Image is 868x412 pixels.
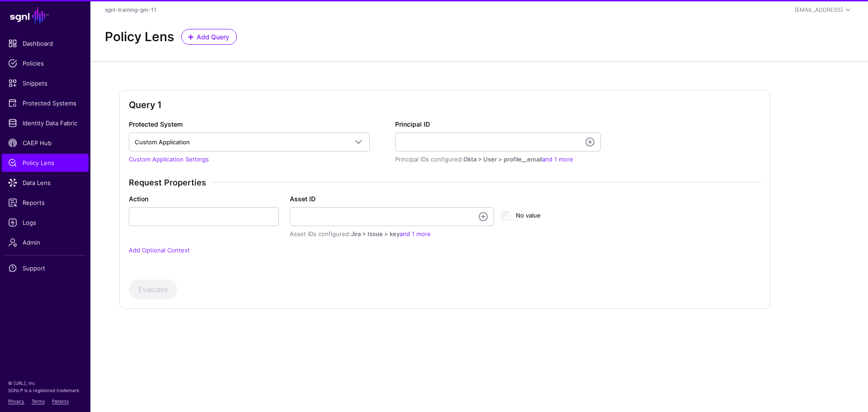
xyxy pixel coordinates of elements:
span: Logs [8,218,82,227]
div: Asset IDs configured: [290,230,495,239]
span: Add Query [196,32,231,42]
span: Reports [8,198,82,207]
span: Snippets [8,79,82,88]
span: Custom Application [135,138,190,146]
span: CAEP Hub [8,138,82,147]
span: Identity Data Fabric [8,118,82,128]
a: and 1 more [400,230,431,237]
span: Policy Lens [8,158,82,167]
label: Action [129,194,148,204]
span: Data Lens [8,178,82,187]
h2: Query 1 [129,99,761,110]
a: Data Lens [2,174,89,192]
a: Policy Lens [2,154,89,172]
h2: Policy Lens [105,29,174,45]
a: Identity Data Fabric [2,114,89,132]
a: Add Optional Context [129,246,190,254]
span: Support [8,264,82,273]
span: Dashboard [8,39,82,48]
a: Custom Application Settings [129,156,209,163]
a: Terms [32,398,45,404]
a: Dashboard [2,34,89,52]
span: Jira > Issue > key [351,230,400,237]
a: sgnl-training-gm-11 [105,6,156,13]
a: and 1 more [542,156,573,163]
span: Admin [8,238,82,247]
a: CAEP Hub [2,134,89,152]
div: [EMAIL_ADDRESS] [795,6,843,14]
span: Policies [8,59,82,68]
a: Protected Systems [2,94,89,112]
a: Admin [2,233,89,251]
span: Request Properties [129,178,211,188]
a: Reports [2,194,89,212]
a: SGNL [5,5,85,25]
a: Snippets [2,74,89,92]
p: SGNL® is a registered trademark [8,387,82,394]
div: Principal IDs configured: [395,155,601,164]
a: Logs [2,213,89,232]
a: Policies [2,54,89,72]
label: Asset ID [290,194,316,204]
label: Protected System [129,119,183,129]
p: © [URL], Inc [8,379,82,387]
label: Principal ID [395,119,430,129]
span: Protected Systems [8,99,82,108]
a: Privacy [8,398,24,404]
span: Okta > User > profile__email [463,156,542,163]
span: No value [516,212,541,219]
a: Patents [52,398,69,404]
